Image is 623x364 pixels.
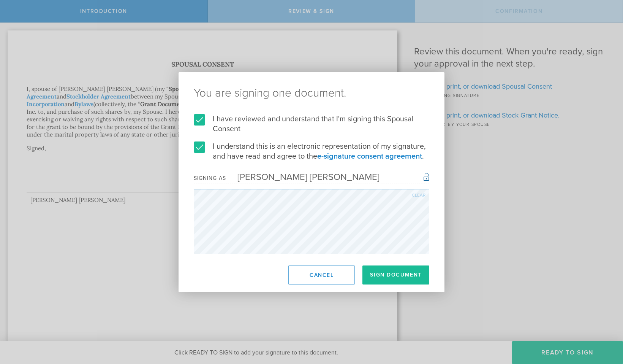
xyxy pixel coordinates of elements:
label: I understand this is an electronic representation of my signature, and have read and agree to the . [194,141,429,161]
button: Cancel [288,265,355,285]
div: Signing as [194,175,226,181]
iframe: Chat Widget [585,305,623,341]
ng-pluralize: You are signing one document. [194,87,429,99]
button: Sign Document [362,265,429,285]
a: e-signature consent agreement [317,152,422,161]
div: [PERSON_NAME] [PERSON_NAME] [226,172,379,183]
label: I have reviewed and understand that I'm signing this Spousal Consent [194,114,429,134]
